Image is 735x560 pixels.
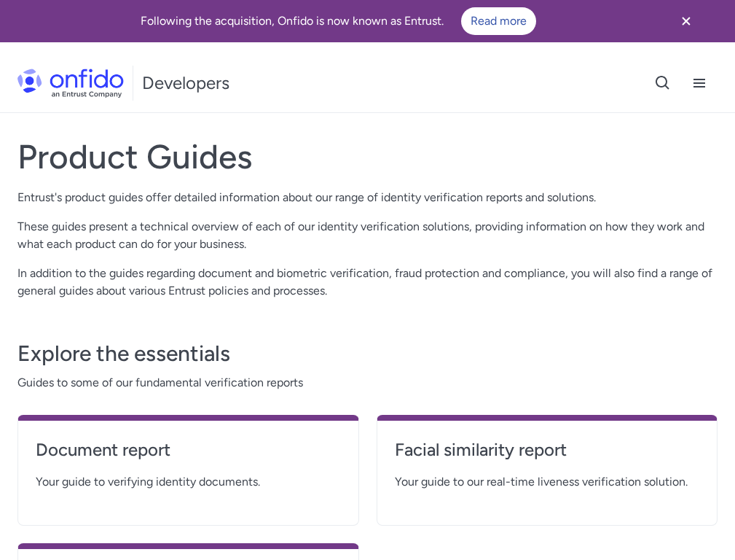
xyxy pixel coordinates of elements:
[17,189,718,206] p: Entrust's product guides offer detailed information about our range of identity verification repo...
[36,438,341,462] h4: Document report
[36,438,341,473] a: Document report
[395,438,700,473] a: Facial similarity report
[691,74,708,92] svg: Open navigation menu button
[36,473,341,491] span: Your guide to verifying identity documents.
[17,374,718,392] span: Guides to some of our fundamental verification reports
[17,7,659,35] div: Following the acquisition, Onfido is now known as Entrust.
[17,339,718,368] h3: Explore the essentials
[645,65,681,101] button: Open search button
[17,265,718,300] p: In addition to the guides regarding document and biometric verification, fraud protection and com...
[17,136,718,177] h1: Product Guides
[654,74,672,92] svg: Open search button
[395,438,700,462] h4: Facial similarity report
[17,218,718,253] p: These guides present a technical overview of each of our identity verification solutions, providi...
[681,65,718,101] button: Open navigation menu button
[461,7,536,35] a: Read more
[677,12,695,30] svg: Close banner
[142,71,229,95] h1: Developers
[659,3,713,39] button: Close banner
[17,69,124,98] img: Onfido Logo
[395,473,700,491] span: Your guide to our real-time liveness verification solution.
